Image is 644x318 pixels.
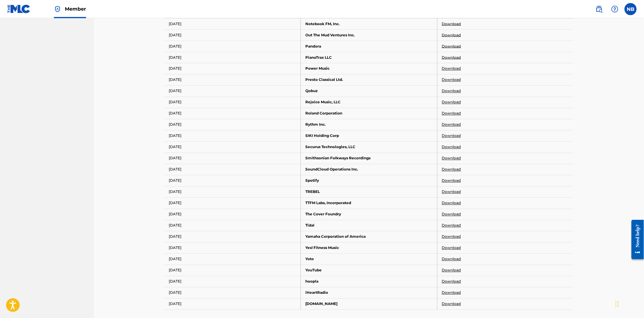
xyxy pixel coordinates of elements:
[442,21,461,27] a: Download
[442,55,461,60] a: Download
[442,77,461,83] a: Download
[301,186,437,197] td: TREBEL
[301,85,437,97] td: Qobuz
[301,63,437,74] td: Power Music
[301,74,437,85] td: Presto Classical Ltd.
[164,276,301,287] td: [DATE]
[301,175,437,186] td: Spotify
[301,119,437,130] td: Rythm Inc.
[442,122,461,128] a: Download
[65,5,86,12] span: Member
[301,231,437,242] td: Yamaha Corporation of America
[164,41,301,52] td: [DATE]
[164,74,301,85] td: [DATE]
[442,234,461,240] a: Download
[442,290,461,296] a: Download
[625,3,637,15] div: User Menu
[164,29,301,41] td: [DATE]
[301,197,437,209] td: TTFM Labs, Incorporated
[164,130,301,141] td: [DATE]
[301,265,437,276] td: YouTube
[442,200,461,206] a: Download
[164,209,301,220] td: [DATE]
[301,108,437,119] td: Roland Corporation
[442,88,461,94] a: Download
[627,215,644,264] iframe: Resource Center
[301,287,437,298] td: iHeartRadio
[7,5,31,13] img: MLC Logo
[301,153,437,164] td: Smithsonian Folkways Recordings
[301,141,437,153] td: Securus Technologies, LLC
[442,245,461,251] a: Download
[164,197,301,209] td: [DATE]
[442,279,461,284] a: Download
[164,186,301,197] td: [DATE]
[164,85,301,97] td: [DATE]
[442,268,461,273] a: Download
[442,223,461,228] a: Download
[442,257,461,262] a: Download
[164,287,301,298] td: [DATE]
[301,164,437,175] td: SoundCloud Operations Inc.
[442,178,461,184] a: Download
[442,212,461,217] a: Download
[614,289,644,318] iframe: Chat Widget
[164,63,301,74] td: [DATE]
[301,29,437,41] td: Out The Mud Ventures Inc.
[611,5,619,13] img: help
[164,253,301,265] td: [DATE]
[301,52,437,63] td: PianoTrax LLC
[442,167,461,172] a: Download
[301,276,437,287] td: hoopla
[164,141,301,153] td: [DATE]
[301,220,437,231] td: Tidal
[442,111,461,116] a: Download
[442,66,461,71] a: Download
[442,189,461,195] a: Download
[442,144,461,150] a: Download
[442,44,461,49] a: Download
[301,209,437,220] td: The Cover Foundry
[164,231,301,242] td: [DATE]
[301,242,437,253] td: Yes! Fitness Music
[442,301,461,307] a: Download
[164,52,301,63] td: [DATE]
[442,100,461,105] a: Download
[616,295,619,313] div: Drag
[442,32,461,38] a: Download
[301,97,437,108] td: Rejoice Music, LLC
[164,97,301,108] td: [DATE]
[301,130,437,141] td: SIKI Holding Corp
[596,5,603,13] img: search
[164,18,301,29] td: [DATE]
[301,41,437,52] td: Pandora
[301,253,437,265] td: Yoto
[164,164,301,175] td: [DATE]
[609,3,621,15] div: Help
[164,265,301,276] td: [DATE]
[442,156,461,161] a: Download
[164,153,301,164] td: [DATE]
[164,119,301,130] td: [DATE]
[164,298,301,310] td: [DATE]
[164,175,301,186] td: [DATE]
[301,18,437,29] td: Notebook FM, Inc.
[164,242,301,253] td: [DATE]
[442,133,461,139] a: Download
[301,298,437,310] td: [DOMAIN_NAME]
[164,108,301,119] td: [DATE]
[164,220,301,231] td: [DATE]
[593,3,605,15] a: Public Search
[54,5,61,13] img: Top Rightsholder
